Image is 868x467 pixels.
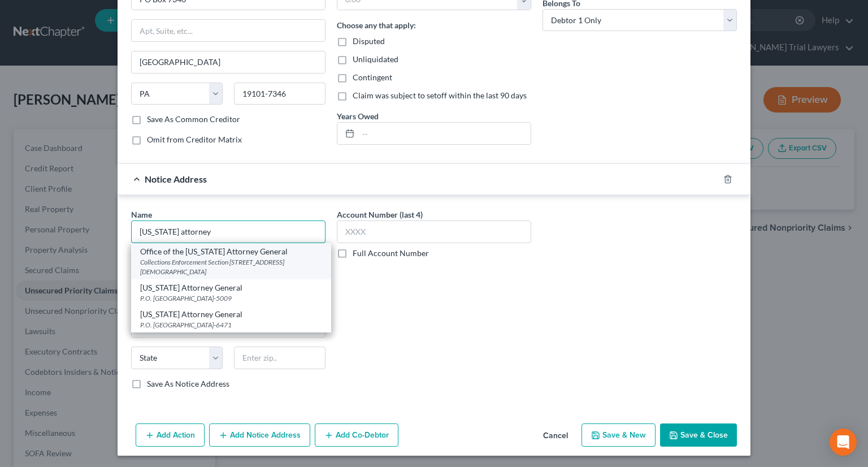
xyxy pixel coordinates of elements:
input: Apt, Suite, etc... [132,20,325,41]
label: Save As Notice Address [147,378,229,390]
label: Save As Common Creditor [147,114,240,125]
button: Add Co-Debtor [315,423,398,447]
label: Choose any that apply: [337,19,416,31]
input: XXXX [337,220,531,243]
div: Open Intercom Messenger [830,429,857,456]
div: Office of the [US_STATE] Attorney General [140,246,322,257]
button: Save & New [581,423,656,447]
div: [US_STATE] Attorney General [140,309,322,320]
button: Add Action [136,423,205,447]
div: P.O. [GEOGRAPHIC_DATA]-5009 [140,293,322,303]
span: Disputed [353,36,385,46]
span: Omit from Creditor Matrix [147,135,242,144]
label: Years Owed [337,110,379,122]
button: Cancel [534,425,577,447]
input: -- [358,123,531,144]
span: Claim was subject to setoff within the last 90 days [353,90,527,100]
label: Full Account Number [353,248,429,259]
span: Name [131,210,152,219]
div: Collections Enforcement Section [STREET_ADDRESS][DEMOGRAPHIC_DATA] [140,257,322,276]
button: Save & Close [660,423,737,447]
div: P.O. [GEOGRAPHIC_DATA]-6471 [140,320,322,330]
div: [US_STATE] Attorney General [140,282,322,293]
button: Add Notice Address [209,423,310,447]
label: Account Number (last 4) [337,209,423,220]
input: Enter city... [132,51,325,73]
span: Unliquidated [353,54,398,64]
input: Enter zip.. [234,347,325,369]
span: Contingent [353,72,392,82]
input: Enter zip... [234,83,325,105]
input: Search By Name [131,220,325,243]
span: Notice Address [145,174,207,184]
